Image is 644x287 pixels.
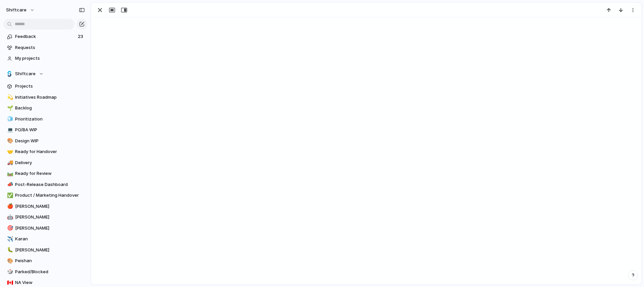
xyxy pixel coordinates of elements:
div: 🤖 [7,213,12,221]
span: [PERSON_NAME] [15,214,85,221]
div: 🎯 [7,224,12,232]
div: 🎨 [7,137,12,145]
button: 🚚 [6,159,13,166]
a: 🧊Prioritization [3,114,87,124]
a: 🤝Ready for Handover [3,147,87,157]
span: Parked/Blocked [15,269,85,275]
a: ✅Product / Marketing Handover [3,190,87,200]
div: 💻 [7,126,12,134]
button: 🎲 [6,269,13,275]
div: 🌱 [7,104,12,112]
div: 🛤️ [7,170,12,178]
a: ✈️Karan [3,234,87,244]
div: ✅ [7,192,12,199]
button: 💻 [6,127,13,133]
span: [PERSON_NAME] [15,203,85,210]
span: Product / Marketing Handover [15,192,85,199]
button: 🌱 [6,105,13,111]
div: 🎨 [7,257,12,265]
span: Delivery [15,159,85,166]
a: 🚚Delivery [3,158,87,168]
span: Backlog [15,105,85,111]
span: NA View [15,279,85,286]
a: My projects [3,53,87,63]
a: 🎯[PERSON_NAME] [3,223,87,233]
button: 🇨🇦 [6,279,13,286]
span: Ready for Handover [15,148,85,155]
a: Projects [3,81,87,91]
button: 🐛 [6,247,13,253]
div: 💫 [7,93,12,101]
a: 🎨Design WIP [3,136,87,146]
span: Ready for Review [15,170,85,177]
span: 23 [78,33,85,40]
a: 💻PO/BA WIP [3,125,87,135]
button: ✈️ [6,236,13,242]
a: Feedback23 [3,32,87,42]
div: 🎲 [7,268,12,276]
button: 🎨 [6,138,13,144]
button: 🛤️ [6,170,13,177]
span: My projects [15,55,85,62]
button: 🍎 [6,203,13,210]
span: [PERSON_NAME] [15,225,85,232]
button: 🎨 [6,257,13,264]
span: shiftcare [6,7,26,13]
a: 🐛[PERSON_NAME] [3,245,87,255]
div: 🇨🇦 [7,279,12,287]
a: 🌱Backlog [3,103,87,113]
span: Projects [15,83,85,90]
span: Post-Release Dashboard [15,181,85,188]
button: shiftcare [3,5,38,15]
div: 🐛 [7,246,12,254]
div: 📣 [7,181,12,188]
button: 🎯 [6,225,13,232]
div: 🍎 [7,202,12,210]
a: 🎲Parked/Blocked [3,267,87,277]
span: Initiatives Roadmap [15,94,85,101]
a: 📣Post-Release Dashboard [3,180,87,190]
span: Prioritization [15,116,85,123]
button: 🧊 [6,116,13,123]
div: 🤝 [7,148,12,156]
a: 🤖[PERSON_NAME] [3,212,87,222]
span: Karan [15,236,85,242]
div: 🧊 [7,115,12,123]
a: 🎨Peishan [3,256,87,266]
span: PO/BA WIP [15,127,85,133]
a: 🍎[PERSON_NAME] [3,201,87,211]
a: Requests [3,43,87,53]
div: 🚚 [7,159,12,166]
button: Shiftcare [3,69,87,79]
button: 🤝 [6,148,13,155]
span: Requests [15,44,85,51]
button: 💫 [6,94,13,101]
button: ✅ [6,192,13,199]
button: 🤖 [6,214,13,221]
span: [PERSON_NAME] [15,247,85,253]
a: 🛤️Ready for Review [3,169,87,179]
span: Design WIP [15,138,85,144]
a: 💫Initiatives Roadmap [3,92,87,102]
div: ✈️ [7,235,12,243]
span: Shiftcare [15,70,36,77]
button: 📣 [6,181,13,188]
span: Peishan [15,257,85,264]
